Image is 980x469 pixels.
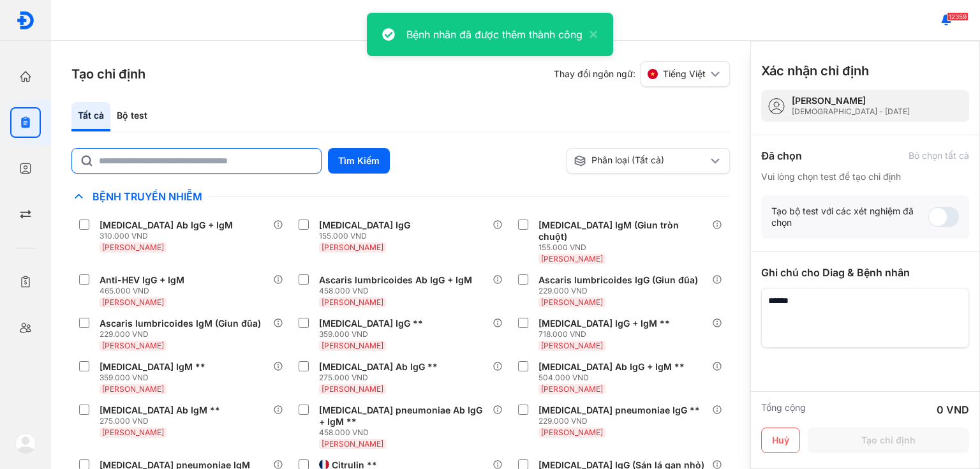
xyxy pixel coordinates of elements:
[100,405,220,416] div: [MEDICAL_DATA] Ab IgM **
[761,62,869,80] h3: Xác nhận chỉ định
[761,171,969,182] div: Vui lòng chọn test để tạo chỉ định
[538,329,675,339] div: 718.000 VND
[100,220,233,231] div: [MEDICAL_DATA] Ab IgG + IgM
[102,428,164,437] span: [PERSON_NAME]
[322,297,383,307] span: [PERSON_NAME]
[663,68,706,80] span: Tiếng Việt
[319,286,477,296] div: 458.000 VND
[322,439,383,449] span: [PERSON_NAME]
[538,361,685,373] div: [MEDICAL_DATA] Ab IgG + IgM **
[541,341,603,350] span: [PERSON_NAME]
[947,12,969,21] span: 12359
[319,318,423,329] div: [MEDICAL_DATA] IgG **
[319,373,443,383] div: 275.000 VND
[319,231,415,241] div: 155.000 VND
[102,297,164,307] span: [PERSON_NAME]
[100,231,238,241] div: 310.000 VND
[100,361,205,373] div: [MEDICAL_DATA] IgM **
[538,286,703,296] div: 229.000 VND
[538,416,705,426] div: 229.000 VND
[541,254,603,264] span: [PERSON_NAME]
[771,205,928,228] div: Tạo bộ test với các xét nghiệm đã chọn
[792,107,910,117] div: [DEMOGRAPHIC_DATA] - [DATE]
[71,65,145,83] h3: Tạo chỉ định
[319,329,428,339] div: 359.000 VND
[71,102,110,131] div: Tất cả
[102,242,164,252] span: [PERSON_NAME]
[761,265,969,280] div: Ghi chú cho Diag & Bệnh nhân
[15,433,36,454] img: logo
[110,102,154,131] div: Bộ test
[322,341,383,350] span: [PERSON_NAME]
[541,428,603,437] span: [PERSON_NAME]
[16,11,35,30] img: logo
[102,341,164,350] span: [PERSON_NAME]
[761,402,806,417] div: Tổng cộng
[554,61,730,87] div: Thay đổi ngôn ngữ:
[86,190,209,203] span: Bệnh Truyền Nhiễm
[319,220,410,231] div: [MEDICAL_DATA] IgG
[100,416,225,426] div: 275.000 VND
[538,405,700,416] div: [MEDICAL_DATA] pneumoniae IgG **
[808,428,969,453] button: Tạo chỉ định
[319,274,472,286] div: Ascaris lumbricoides Ab IgG + IgM
[100,373,211,383] div: 359.000 VND
[761,428,800,453] button: Huỷ
[761,148,802,163] div: Đã chọn
[909,150,969,161] div: Bỏ chọn tất cả
[541,384,603,394] span: [PERSON_NAME]
[538,274,698,286] div: Ascaris lumbricoides IgG (Giun đũa)
[792,95,910,107] div: [PERSON_NAME]
[319,405,487,428] div: [MEDICAL_DATA] pneumoniae Ab IgG + IgM **
[538,318,670,329] div: [MEDICAL_DATA] IgG + IgM **
[937,402,969,417] div: 0 VND
[583,27,598,42] button: close
[319,361,438,373] div: [MEDICAL_DATA] Ab IgG **
[322,384,383,394] span: [PERSON_NAME]
[541,297,603,307] span: [PERSON_NAME]
[100,286,189,296] div: 465.000 VND
[100,329,266,339] div: 229.000 VND
[322,242,383,252] span: [PERSON_NAME]
[538,373,690,383] div: 504.000 VND
[328,148,390,174] button: Tìm Kiếm
[102,384,164,394] span: [PERSON_NAME]
[538,242,712,253] div: 155.000 VND
[319,428,493,438] div: 458.000 VND
[406,27,583,42] div: Bệnh nhân đã được thêm thành công
[100,318,261,329] div: Ascaris lumbricoides IgM (Giun đũa)
[574,154,708,167] div: Phân loại (Tất cả)
[100,274,184,286] div: Anti-HEV IgG + IgM
[538,220,707,242] div: [MEDICAL_DATA] IgM (Giun tròn chuột)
